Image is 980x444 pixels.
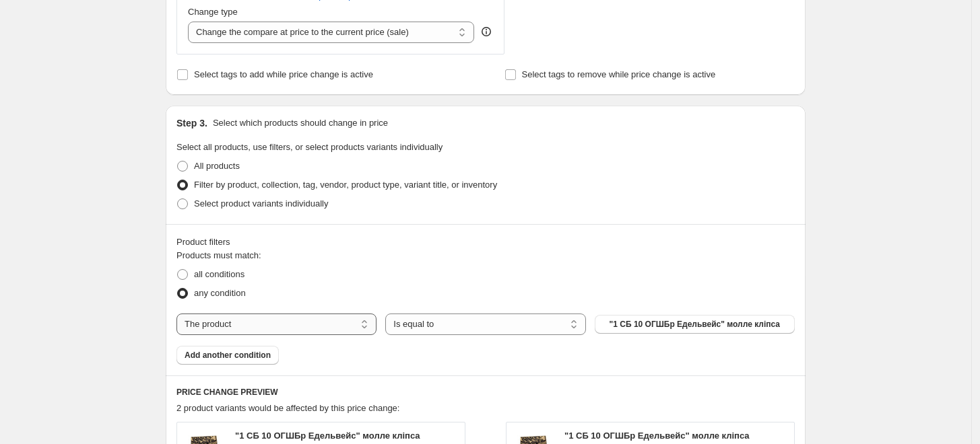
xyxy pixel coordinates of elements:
[194,198,328,209] span: Select product variants individually
[176,142,443,152] span: Select all products, use filters, or select products variants individually
[194,180,497,190] span: Filter by product, collection, tag, vendor, product type, variant title, or inventory
[176,403,399,413] span: 2 product variants would be affected by this price change:
[213,116,388,130] p: Select which products should change in price
[480,25,493,38] div: help
[194,288,246,298] span: any condition
[176,235,795,249] div: Product filters
[176,250,261,260] span: Products must match:
[194,161,240,171] span: All products
[176,116,207,130] h2: Step 3.
[185,350,271,361] span: Add another condition
[595,315,795,334] button: "1 СБ 10 ОГШБр Едельвейс" молле кліпса
[610,319,780,330] span: "1 СБ 10 ОГШБр Едельвейс" молле кліпса
[194,269,244,279] span: all conditions
[176,387,795,398] h6: PRICE CHANGE PREVIEW
[194,69,373,79] span: Select tags to add while price change is active
[188,7,238,17] span: Change type
[522,69,716,79] span: Select tags to remove while price change is active
[176,346,279,365] button: Add another condition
